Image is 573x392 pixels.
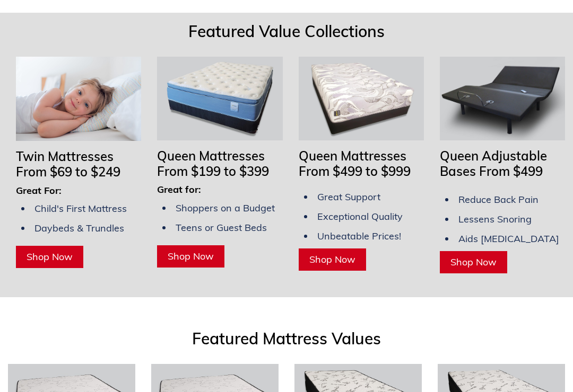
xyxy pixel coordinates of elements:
img: Twin Mattresses From $69 to $169 [16,57,141,141]
span: Reduce Back Pain [458,193,539,206]
span: From $69 to $249 [16,164,120,180]
span: Featured Mattress Values [192,328,381,349]
span: Shop Now [309,253,355,265]
span: Lessens Snoring [458,213,532,225]
span: Queen Adjustable Bases From $499 [440,148,547,179]
a: Shop Now [16,246,83,268]
span: Shoppers on a Budget [176,202,275,214]
span: Shop Now [450,256,497,268]
span: Unbeatable Prices! [317,230,401,242]
span: Great For: [16,184,62,197]
span: From $499 to $999 [299,163,411,179]
img: Adjustable Bases Starting at $379 [440,57,565,140]
span: Queen Mattresses [299,148,406,164]
img: Queen Mattresses From $449 to $949 [299,57,424,140]
span: Shop Now [168,250,214,262]
span: Shop Now [27,251,73,263]
span: From $199 to $399 [157,163,269,179]
span: Exceptional Quality [317,210,403,222]
span: Child's First Mattress [34,202,127,215]
img: Queen Mattresses From $199 to $349 [157,57,282,140]
a: Shop Now [157,245,224,268]
span: Great for: [157,183,201,195]
span: Daybeds & Trundles [34,222,124,234]
span: Featured Value Collections [188,21,385,41]
span: Great Support [317,191,380,203]
span: Aids [MEDICAL_DATA] [458,233,559,245]
a: Shop Now [299,248,366,271]
a: Shop Now [440,251,507,273]
span: Queen Mattresses [157,148,265,164]
span: Teens or Guest Beds [176,221,267,234]
span: Twin Mattresses [16,148,114,164]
